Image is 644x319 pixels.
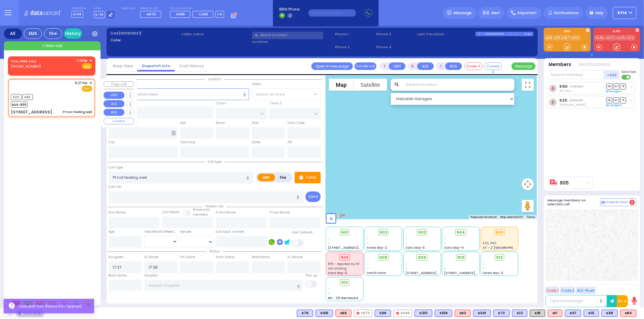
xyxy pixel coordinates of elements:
[617,36,626,40] a: KJFD
[546,287,559,294] button: Code 1
[176,12,185,17] span: FD88
[622,74,631,80] label: Turn off text
[595,36,605,40] a: FD46
[180,140,195,145] label: Township
[287,140,292,145] label: ZIP
[89,58,92,63] span: ✕
[104,100,124,107] button: ALS
[455,310,471,317] div: ALS
[517,10,537,16] span: Important
[444,262,446,266] span: -
[511,62,536,70] button: Message
[216,255,234,260] label: From Scene
[328,262,364,266] span: KY9 - reported by KY23
[530,310,545,317] div: K91
[216,210,236,215] label: P First Name
[576,287,596,294] button: ALS-Rush
[512,310,527,317] div: K13
[630,200,635,205] span: 2
[367,236,369,241] span: -
[104,109,124,116] button: BUS
[170,7,224,10] label: Fire units on call
[494,229,505,236] div: 905
[42,43,62,49] span: + New call
[217,12,222,17] span: +4
[180,121,186,125] label: Apt
[162,210,179,215] label: Last Name
[341,280,348,286] span: 913
[417,62,434,70] button: ALS
[559,103,586,107] span: Yona Dovid Perl
[367,271,386,275] span: Smith Farm
[311,62,353,70] a: Open in new page
[554,10,578,16] span: Notifications
[447,11,452,15] img: message.svg
[613,84,619,89] span: SO
[548,310,562,317] div: ALS
[444,245,464,250] span: Sanz Bay-4
[402,79,514,91] input: Search location
[380,229,387,235] span: 902
[108,63,137,69] a: Map View
[22,94,33,100] span: K90
[119,31,141,36] span: [1001202527]
[375,310,391,317] div: K69
[464,62,482,70] button: Code-1
[617,295,628,307] button: 10-4
[367,262,369,266] span: -
[457,254,464,261] span: 910
[405,236,407,241] span: -
[109,210,126,215] label: First Name
[335,310,351,317] div: ALS
[483,241,497,245] span: K20, K90
[216,121,225,125] label: Room
[620,84,626,89] span: TR
[341,229,348,235] span: 901
[258,174,275,181] label: EMS
[559,84,568,89] a: K90
[203,204,226,209] span: Patient info
[109,273,127,278] label: Back Home
[444,271,501,275] span: [STREET_ADDRESS][PERSON_NAME]
[144,229,178,234] div: Year/Month/Week/Day
[522,178,534,190] button: Map camera controls
[584,310,599,317] div: BLS
[579,61,610,68] button: Notifications
[292,230,313,235] label: Use Callback
[328,241,330,245] span: -
[606,36,616,40] a: FD72
[602,201,605,204] img: comment-alt.png
[144,280,303,291] input: Search hospital
[483,262,485,266] span: -
[354,79,387,91] button: Show satellite imagery
[606,84,612,89] span: DR
[418,254,426,261] span: 909
[595,10,604,16] span: Help
[109,229,115,234] label: Age
[175,63,209,69] a: Call History
[415,310,432,317] div: BLS
[512,310,527,317] div: BLS
[418,229,426,235] span: 903
[606,103,622,107] a: Send again
[389,62,405,70] button: UNIT
[622,70,636,74] span: Send text
[376,45,415,50] span: Phone 4
[94,11,105,18] span: K-14
[63,110,92,114] div: Pt not feeling well
[252,255,270,260] label: Destination
[375,310,391,317] div: BLS
[328,287,330,291] span: -
[109,140,115,145] label: City
[11,109,52,115] div: [STREET_ADDRESS]
[491,10,500,16] span: Alert
[496,254,503,261] span: 912
[77,58,88,63] span: 7:11 PM
[19,303,90,309] div: Hatzalah Info Status Info applied.
[484,62,502,70] button: Covered
[111,38,179,43] label: Caller:
[457,229,465,235] span: 904
[328,236,330,241] span: -
[493,310,510,317] div: BLS
[144,273,158,278] label: Hospital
